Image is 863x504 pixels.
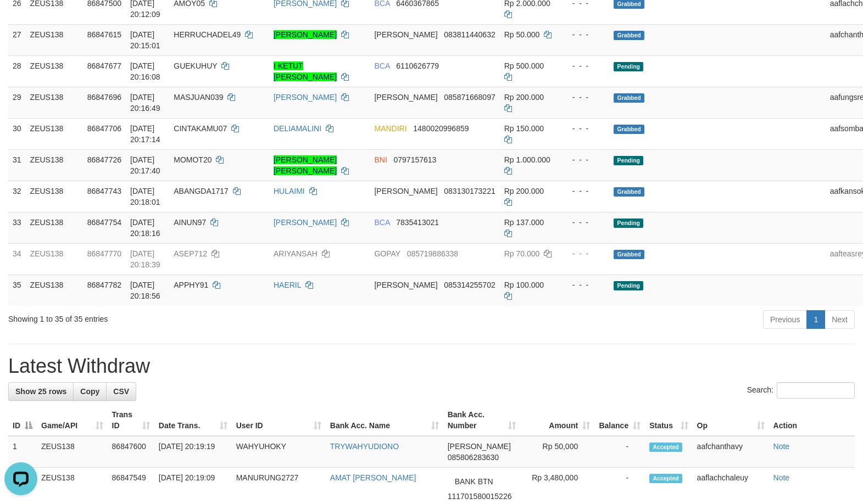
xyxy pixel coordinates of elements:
span: Pending [614,156,643,165]
span: BANK BTN [448,472,500,491]
span: [DATE] 20:15:01 [130,30,160,50]
span: APPHY91 [174,281,208,289]
td: ZEUS138 [26,149,83,181]
span: Rp 500.000 [504,61,544,70]
td: 28 [8,55,26,87]
a: HAERIL [274,281,301,289]
span: [PERSON_NAME] [448,442,511,451]
span: Copy 083130173221 to clipboard [444,187,495,195]
a: [PERSON_NAME] [PERSON_NAME] [274,155,337,175]
div: Showing 1 to 35 of 35 entries [8,309,352,324]
span: Copy 085871668097 to clipboard [444,93,495,102]
span: 86847706 [87,124,121,133]
span: Copy [80,387,99,396]
a: Next [825,310,855,329]
span: Accepted [649,443,682,452]
td: 1 [8,436,37,468]
span: Rp 200.000 [504,187,544,195]
a: [PERSON_NAME] [274,218,337,227]
span: 86847677 [87,61,121,70]
div: - - - [564,29,605,40]
td: [DATE] 20:19:19 [154,436,232,468]
span: Rp 1.000.000 [504,155,550,164]
span: 86847726 [87,155,121,164]
a: Copy [73,382,107,401]
span: Show 25 rows [15,387,66,396]
span: GOPAY [374,249,400,258]
span: Rp 100.000 [504,281,544,289]
td: 29 [8,87,26,118]
span: Copy 1480020996859 to clipboard [413,124,469,133]
div: - - - [564,217,605,228]
span: [DATE] 20:18:39 [130,249,160,269]
td: 34 [8,243,26,275]
span: GUEKUHUY [174,61,217,70]
th: Op: activate to sort column ascending [693,405,769,436]
div: - - - [564,92,605,103]
td: Rp 50,000 [520,436,594,468]
span: 86847743 [87,187,121,195]
th: Status: activate to sort column ascending [645,405,692,436]
span: Grabbed [614,125,644,134]
span: BCA [374,61,389,70]
span: Grabbed [614,250,644,259]
a: TRYWAHYUDIONO [330,442,399,451]
span: Rp 50.000 [504,30,540,39]
td: ZEUS138 [26,243,83,275]
div: - - - [564,154,605,165]
td: ZEUS138 [26,275,83,306]
span: Copy 085314255702 to clipboard [444,281,495,289]
span: Copy 111701580015226 to clipboard [448,492,512,501]
td: ZEUS138 [26,212,83,243]
span: Accepted [649,474,682,483]
td: ZEUS138 [26,181,83,212]
span: BCA [374,218,389,227]
span: Copy 085806283630 to clipboard [448,453,499,462]
span: [DATE] 20:18:16 [130,218,160,238]
span: [PERSON_NAME] [374,30,437,39]
span: HERRUCHADEL49 [174,30,241,39]
span: Rp 150.000 [504,124,544,133]
span: [PERSON_NAME] [374,93,437,102]
span: [DATE] 20:17:40 [130,155,160,175]
span: CINTAKAMU07 [174,124,227,133]
td: 31 [8,149,26,181]
div: - - - [564,60,605,71]
td: ZEUS138 [37,436,108,468]
span: Copy 0797157613 to clipboard [394,155,437,164]
a: Note [773,442,790,451]
a: HULAIMI [274,187,305,195]
span: Rp 200.000 [504,93,544,102]
a: 1 [806,310,825,329]
div: - - - [564,123,605,134]
span: 86847782 [87,281,121,289]
td: WAHYUHOKY [232,436,326,468]
span: ABANGDA1717 [174,187,229,195]
div: - - - [564,248,605,259]
span: Copy 085719886338 to clipboard [407,249,458,258]
a: ARIYANSAH [274,249,318,258]
td: 33 [8,212,26,243]
td: ZEUS138 [26,55,83,87]
a: Show 25 rows [8,382,74,401]
span: AINUN97 [174,218,206,227]
span: 86847754 [87,218,121,227]
span: Copy 083811440632 to clipboard [444,30,495,39]
th: Balance: activate to sort column ascending [594,405,645,436]
span: [DATE] 20:16:49 [130,93,160,113]
a: CSV [106,382,136,401]
th: Bank Acc. Name: activate to sort column ascending [326,405,443,436]
span: Copy 6110626779 to clipboard [396,61,439,70]
th: Trans ID: activate to sort column ascending [108,405,154,436]
td: ZEUS138 [26,24,83,55]
span: Pending [614,281,643,290]
td: 35 [8,275,26,306]
th: User ID: activate to sort column ascending [232,405,326,436]
span: Rp 70.000 [504,249,540,258]
span: [DATE] 20:18:56 [130,281,160,300]
h1: Latest Withdraw [8,355,855,377]
span: Pending [614,219,643,228]
span: Grabbed [614,187,644,197]
span: [DATE] 20:16:08 [130,61,160,81]
a: Previous [763,310,807,329]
